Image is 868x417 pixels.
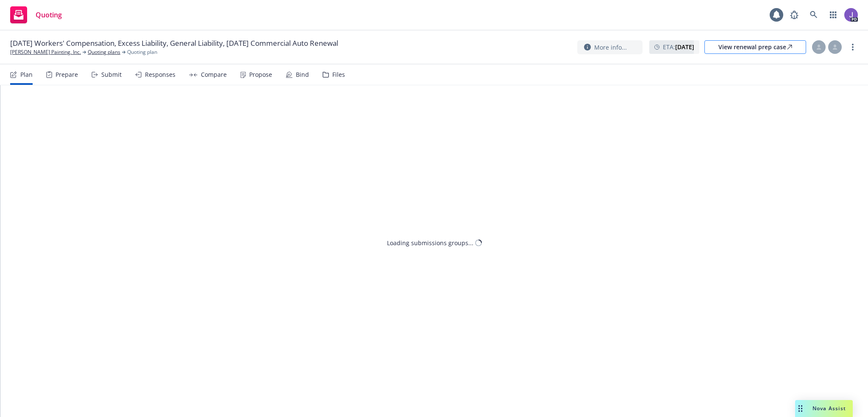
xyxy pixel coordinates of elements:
[795,400,853,417] button: Nova Assist
[795,400,806,417] div: Drag to move
[704,40,806,54] a: View renewal prep case
[844,8,858,22] img: photo
[145,71,175,78] div: Responses
[101,71,122,78] div: Submit
[201,71,227,78] div: Compare
[88,48,120,56] a: Quoting plans
[10,38,338,48] span: [DATE] Workers' Compensation, Excess Liability, General Liability, [DATE] Commercial Auto Renewal
[663,42,694,51] span: ETA :
[127,48,157,56] span: Quoting plan
[7,3,65,27] a: Quoting
[387,238,473,247] div: Loading submissions groups...
[805,6,822,23] a: Search
[718,41,792,53] div: View renewal prep case
[20,71,33,78] div: Plan
[825,6,842,23] a: Switch app
[675,43,694,51] strong: [DATE]
[594,43,627,52] span: More info...
[786,6,803,23] a: Report a Bug
[577,40,643,54] button: More info...
[296,71,309,78] div: Bind
[848,42,858,52] a: more
[249,71,272,78] div: Propose
[36,11,62,18] span: Quoting
[332,71,345,78] div: Files
[812,405,846,412] span: Nova Assist
[10,48,81,56] a: [PERSON_NAME] Painting, Inc.
[56,71,78,78] div: Prepare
